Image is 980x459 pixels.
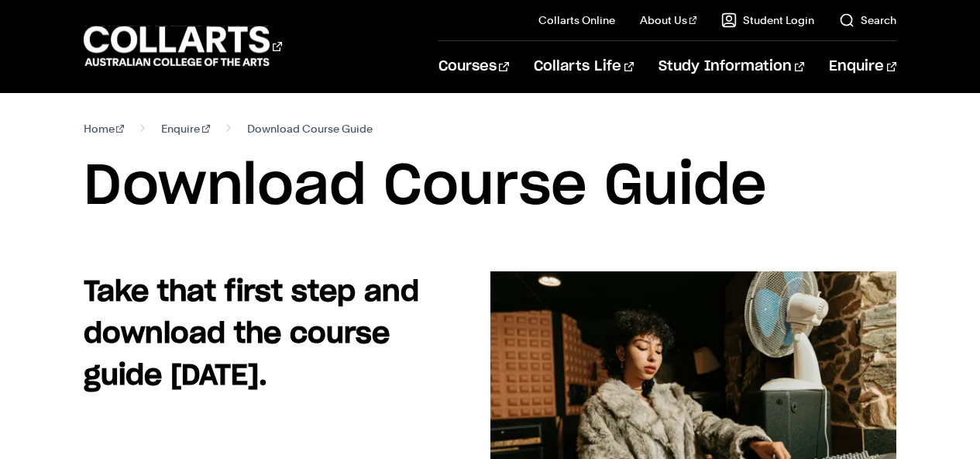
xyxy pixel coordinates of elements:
[438,41,509,92] a: Courses
[534,41,634,92] a: Collarts Life
[658,41,804,92] a: Study Information
[161,118,210,140] a: Enquire
[84,152,897,222] h1: Download Course Guide
[538,12,615,28] a: Collarts Online
[640,12,697,28] a: About Us
[721,12,814,28] a: Student Login
[84,278,419,390] strong: Take that first step and download the course guide [DATE].
[84,24,282,68] div: Go to homepage
[829,41,896,92] a: Enquire
[247,118,373,140] span: Download Course Guide
[839,12,896,28] a: Search
[84,118,125,140] a: Home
